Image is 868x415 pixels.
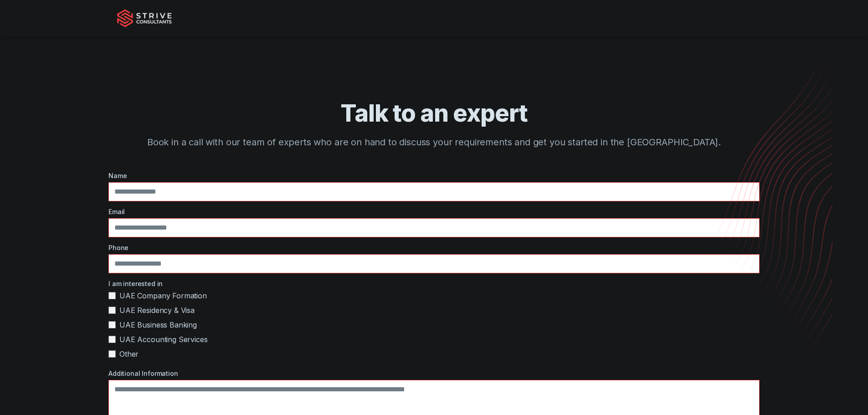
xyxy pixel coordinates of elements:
[108,307,116,314] input: UAE Residency & Visa
[108,336,116,343] input: UAE Accounting Services
[119,334,207,345] span: UAE Accounting Services
[117,9,172,27] img: Strive Consultants
[119,319,197,330] span: UAE Business Banking
[108,292,116,299] input: UAE Company Formation
[143,135,726,149] p: Book in a call with our team of experts who are on hand to discuss your requirements and get you ...
[108,207,760,216] label: Email
[108,243,760,252] label: Phone
[119,290,207,301] span: UAE Company Formation
[143,98,726,128] h1: Talk to an expert
[108,279,760,288] label: I am interested in
[119,305,195,316] span: UAE Residency & Visa
[108,171,760,180] label: Name
[108,369,760,378] label: Additional Information
[119,348,139,359] span: Other
[108,321,116,328] input: UAE Business Banking
[108,350,116,358] input: Other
